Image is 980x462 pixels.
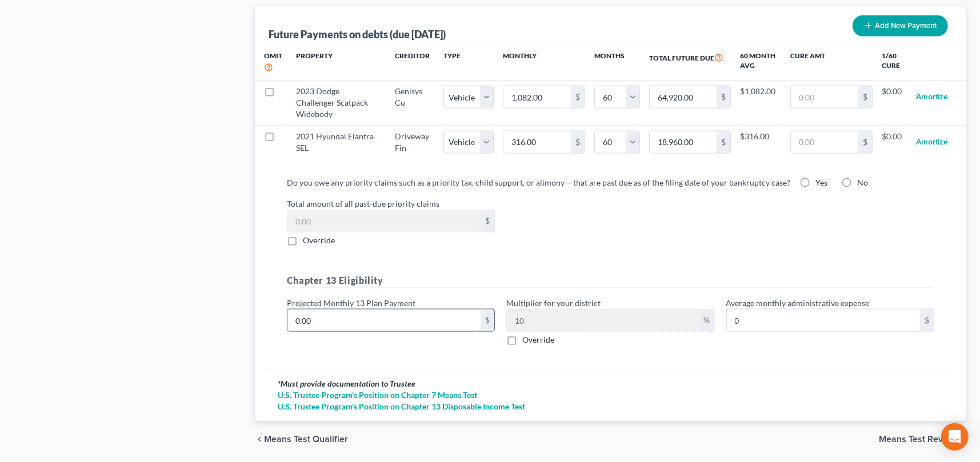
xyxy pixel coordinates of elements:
[726,297,870,309] label: Average monthly administrative expense
[571,86,585,108] div: $
[494,45,594,81] th: Monthly
[858,178,869,187] span: No
[916,131,948,154] button: Amortize
[278,401,943,412] a: U.S. Trustee Program's Position on Chapter 13 Disposable Income Test
[882,126,907,159] td: $0.00
[281,198,940,210] label: Total amount of all past-due priority claims
[507,310,699,331] input: 0.00
[287,126,386,159] td: 2021 Hyundai Elantra SEL
[650,131,717,153] input: 0.00
[303,235,335,245] span: Override
[853,15,948,37] button: Add New Payment
[781,45,881,81] th: Cure Amt
[791,131,858,153] input: 0.00
[882,45,907,81] th: 1/60 Cure
[386,45,444,81] th: Creditor
[255,435,348,444] button: chevron_left Means Test Qualifier
[522,335,554,344] span: Override
[287,297,415,309] label: Projected Monthly 13 Plan Payment
[879,435,957,444] span: Means Test Review
[287,310,481,331] input: 0.00
[858,86,872,108] div: $
[386,81,444,125] td: Genisys Cu
[386,126,444,159] td: Driveway Fin
[287,45,386,81] th: Property
[640,45,740,81] th: Total Future Due
[740,81,781,125] td: $1,082.00
[506,297,601,309] label: Multiplier for your district
[916,86,948,109] button: Amortize
[700,310,714,331] div: %
[481,210,494,232] div: $
[941,423,969,451] div: Open Intercom Messenger
[269,27,446,41] div: Future Payments on debts (due [DATE])
[481,310,494,331] div: $
[727,310,920,331] input: 0.00
[255,435,264,444] i: chevron_left
[443,45,494,81] th: Type
[858,131,872,153] div: $
[650,86,717,108] input: 0.00
[717,86,730,108] div: $
[278,389,943,401] a: U.S. Trustee Program's Position on Chapter 7 Means Test
[287,210,481,232] input: 0.00
[503,86,570,108] input: 0.00
[740,45,781,81] th: 60 Month Avg
[882,81,907,125] td: $0.00
[287,274,934,288] h5: Chapter 13 Eligibility
[571,131,585,153] div: $
[594,45,640,81] th: Months
[503,131,570,153] input: 0.00
[791,86,858,108] input: 0.00
[816,178,828,187] span: Yes
[278,378,943,389] div: Must provide documentation to Trustee
[255,45,287,81] th: Omit
[879,435,966,444] button: Means Test Review chevron_right
[740,126,781,159] td: $316.00
[287,81,386,125] td: 2023 Dodge Challenger Scatpack Widebody
[717,131,730,153] div: $
[264,435,348,444] span: Means Test Qualifier
[920,310,934,331] div: $
[287,176,791,188] label: Do you owe any priority claims such as a priority tax, child support, or alimony ─ that are past ...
